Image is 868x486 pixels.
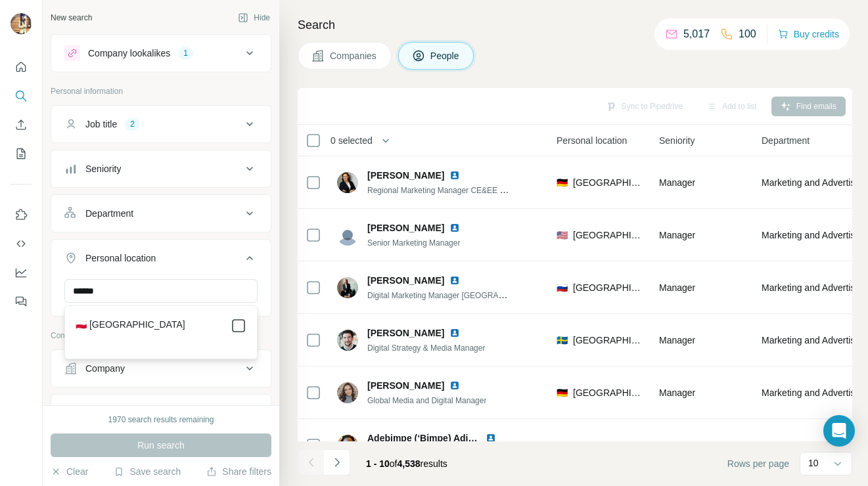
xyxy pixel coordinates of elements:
[85,207,133,220] div: Department
[11,13,32,34] img: Avatar
[337,330,358,351] img: Avatar
[762,229,867,242] span: Marketing and Advertising
[51,353,271,384] button: Company
[398,458,421,469] span: 4,538
[762,439,867,452] span: Marketing and Advertising
[557,281,568,294] span: 🇷🇺
[367,433,500,443] span: Adebimpe (‘Bimpe) Adio, MBA
[739,26,756,42] p: 100
[367,379,444,392] span: [PERSON_NAME]
[11,203,32,227] button: Use Surfe on LinkedIn
[11,290,32,313] button: Feedback
[11,232,32,255] button: Use Surfe API
[51,242,271,279] button: Personal location
[108,414,214,426] div: 1970 search results remaining
[367,274,444,287] span: [PERSON_NAME]
[125,118,140,130] div: 2
[449,275,460,286] img: LinkedIn logo
[298,16,852,34] h4: Search
[486,433,496,443] img: LinkedIn logo
[51,12,92,24] div: New search
[11,84,32,108] button: Search
[762,281,867,294] span: Marketing and Advertising
[51,397,271,429] button: Industry
[51,37,271,69] button: Company lookalikes1
[659,134,695,147] span: Seniority
[11,261,32,284] button: Dashboard
[557,334,568,347] span: 🇸🇪
[683,26,710,42] p: 5,017
[366,458,390,469] span: 1 - 10
[762,334,867,347] span: Marketing and Advertising
[823,415,855,447] div: Open Intercom Messenger
[557,439,568,452] span: 🇨🇦
[727,457,789,470] span: Rows per page
[573,229,643,242] span: [GEOGRAPHIC_DATA]
[337,225,358,246] img: Avatar
[449,223,460,233] img: LinkedIn logo
[573,334,643,347] span: [GEOGRAPHIC_DATA]
[229,8,279,28] button: Hide
[11,55,32,79] button: Quick start
[11,113,32,137] button: Enrich CSV
[659,177,695,188] span: Manager
[573,386,643,399] span: [GEOGRAPHIC_DATA]
[178,47,193,59] div: 1
[367,326,444,340] span: [PERSON_NAME]
[85,252,156,265] div: Personal location
[557,134,627,147] span: Personal location
[331,134,373,147] span: 0 selected
[324,449,350,475] button: Navigate to next page
[449,170,460,181] img: LinkedIn logo
[11,142,32,166] button: My lists
[206,465,271,478] button: Share filters
[367,185,608,195] span: Regional Marketing Manager CE&EE Hanky Facial/Beautycare/Baby
[337,382,358,403] img: Avatar
[85,118,117,131] div: Job title
[449,328,460,338] img: LinkedIn logo
[390,458,398,469] span: of
[762,386,867,399] span: Marketing and Advertising
[367,169,444,182] span: [PERSON_NAME]
[367,221,444,234] span: [PERSON_NAME]
[337,435,358,456] img: Avatar
[51,465,88,478] button: Clear
[762,176,867,189] span: Marketing and Advertising
[367,238,460,248] span: Senior Marketing Manager
[367,290,572,300] span: Digital Marketing Manager [GEOGRAPHIC_DATA] CE&EE
[76,318,185,334] label: 🇵🇱 [GEOGRAPHIC_DATA]
[573,281,643,294] span: [GEOGRAPHIC_DATA]
[557,176,568,189] span: 🇩🇪
[778,25,839,43] button: Buy credits
[659,282,695,293] span: Manager
[573,439,643,452] span: [GEOGRAPHIC_DATA]
[557,229,568,242] span: 🇺🇸
[367,396,486,405] span: Global Media and Digital Manager
[659,440,695,451] span: Manager
[366,458,447,469] span: results
[51,198,271,229] button: Department
[430,49,461,62] span: People
[85,362,125,375] div: Company
[573,176,643,189] span: [GEOGRAPHIC_DATA]
[51,85,271,97] p: Personal information
[762,134,810,147] span: Department
[51,153,271,185] button: Seniority
[88,47,170,60] div: Company lookalikes
[808,456,819,470] p: 10
[85,162,121,175] div: Seniority
[449,380,460,391] img: LinkedIn logo
[337,172,358,193] img: Avatar
[367,343,485,353] span: Digital Strategy & Media Manager
[659,335,695,345] span: Manager
[337,277,358,298] img: Avatar
[51,330,271,342] p: Company information
[659,230,695,240] span: Manager
[51,108,271,140] button: Job title2
[114,465,181,478] button: Save search
[659,387,695,398] span: Manager
[330,49,378,62] span: Companies
[557,386,568,399] span: 🇩🇪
